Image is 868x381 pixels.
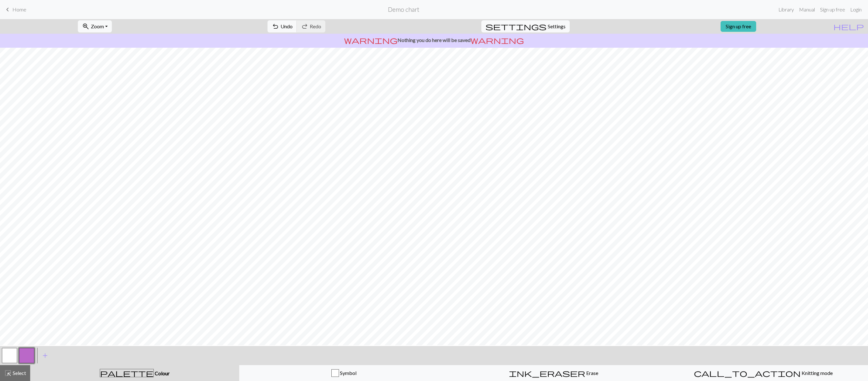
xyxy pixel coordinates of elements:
[272,22,279,31] span: undo
[471,36,524,45] span: warning
[154,370,170,376] span: Colour
[548,23,566,30] span: Settings
[4,5,11,14] span: keyboard_arrow_left
[82,22,90,31] span: zoom_in
[268,20,297,32] button: Undo
[721,21,756,32] a: Sign up free
[78,20,112,32] button: Zoom
[100,369,153,378] span: palette
[585,370,598,376] span: Erase
[3,36,865,44] p: Nothing you do here will be saved
[449,365,659,381] button: Erase
[817,3,848,16] a: Sign up free
[239,365,449,381] button: Symbol
[694,369,801,378] span: call_to_action
[797,3,817,16] a: Manual
[339,370,356,376] span: Symbol
[12,370,26,376] span: Select
[281,23,293,29] span: Undo
[41,351,49,360] span: add
[776,3,797,16] a: Library
[801,370,833,376] span: Knitting mode
[4,369,12,378] span: highlight_alt
[12,6,26,12] span: Home
[658,365,868,381] button: Knitting mode
[848,3,864,16] a: Login
[481,20,570,32] button: SettingsSettings
[4,4,26,15] a: Home
[344,36,397,45] span: warning
[509,369,585,378] span: ink_eraser
[91,23,104,29] span: Zoom
[833,22,864,31] span: help
[30,365,239,381] button: Colour
[485,22,546,31] span: settings
[485,23,546,30] i: Settings
[388,6,419,13] h2: Demo chart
